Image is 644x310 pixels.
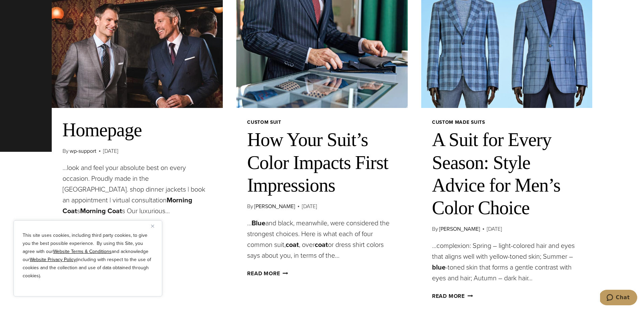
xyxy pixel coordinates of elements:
[286,239,299,250] strong: coat
[254,202,295,210] a: [PERSON_NAME]
[439,225,480,233] a: [PERSON_NAME]
[63,119,142,140] a: Homepage
[247,119,281,126] a: Custom Suit
[70,147,96,155] a: wp-support
[432,262,446,272] strong: blue
[151,222,159,230] button: Close
[53,248,112,255] a: Website Terms & Conditions
[30,256,76,263] a: Website Privacy Policy
[432,292,473,300] a: Read More
[103,147,118,156] time: [DATE]
[315,239,328,250] strong: coat
[432,129,560,218] a: A Suit for Every Season: Style Advice for Men’s Color Choice
[432,241,575,283] span: …complexion: Spring – light-colored hair and eyes that aligns well with yellow-toned skin; Summer...
[151,225,154,228] img: Close
[247,270,288,277] a: Read More
[63,195,192,216] strong: Morning Coat
[302,202,317,211] time: [DATE]
[432,225,438,233] span: By
[247,202,253,211] span: By
[63,147,69,156] span: By
[80,206,122,216] strong: Morning Coat
[432,119,485,126] a: Custom Made Suits
[600,290,637,307] iframe: Opens a widget where you can chat to one of our agents
[487,225,502,233] time: [DATE]
[63,163,205,216] span: …look and feel your absolute best on every occasion. Proudly made in the [GEOGRAPHIC_DATA]. shop ...
[247,129,388,195] a: How Your Suit’s Color Impacts First Impressions
[252,218,265,228] strong: Blue
[23,231,153,280] p: This site uses cookies, including third party cookies, to give you the best possible experience. ...
[247,218,389,260] span: … and black, meanwhile, were considered the strongest choices. Here is what each of four common s...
